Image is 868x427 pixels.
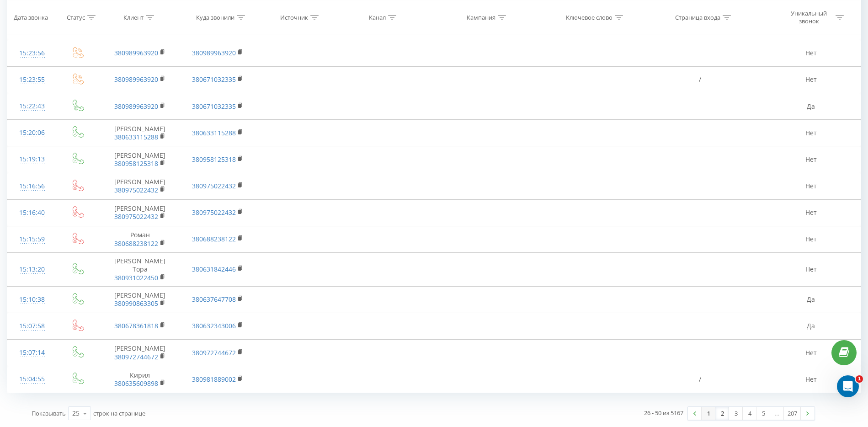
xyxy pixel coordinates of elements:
a: 380688238122 [114,239,158,248]
span: строк на странице [93,409,145,417]
a: 380671032335 [192,75,236,84]
a: 5 [756,407,770,420]
td: [PERSON_NAME] [100,199,180,226]
div: 15:04:55 [16,370,48,388]
a: 380975022432 [114,186,158,194]
td: Кирил [100,366,180,393]
div: 15:19:13 [16,150,48,168]
div: 15:16:40 [16,204,48,222]
div: Куда звонили [196,13,234,21]
a: 380989963920 [114,75,158,84]
a: 380633115288 [114,133,158,141]
td: Нет [761,199,861,226]
a: 1 [702,407,715,420]
td: Нет [761,173,861,199]
td: Нет [761,340,861,366]
div: 15:23:56 [16,44,48,62]
div: 26 - 50 из 5167 [644,408,683,417]
a: 380637647708 [192,295,236,304]
td: [PERSON_NAME] Тора [100,253,180,287]
td: Да [761,313,861,339]
td: Роман [100,226,180,252]
div: Уникальный звонок [784,10,833,25]
div: 15:23:55 [16,71,48,89]
a: 380989963920 [114,48,158,57]
a: 380633115288 [192,128,236,137]
a: 380989963920 [114,102,158,111]
a: 2 [715,407,729,420]
a: 380631842446 [192,265,236,273]
a: 380931022450 [114,273,158,282]
td: Нет [761,226,861,252]
a: 380972744672 [192,348,236,357]
div: … [770,407,784,420]
td: Да [761,93,861,120]
a: 380678361818 [114,321,158,330]
div: 15:07:58 [16,317,48,335]
div: 15:16:56 [16,177,48,195]
a: 380688238122 [192,235,236,243]
a: 380671032335 [192,102,236,111]
td: Нет [761,66,861,93]
div: Статус [67,13,85,21]
a: 380958125318 [192,155,236,164]
div: 15:07:14 [16,344,48,362]
a: 380635609898 [114,379,158,388]
td: [PERSON_NAME] [100,146,180,173]
div: 15:15:59 [16,230,48,248]
td: [PERSON_NAME] [100,340,180,366]
div: Кампания [467,13,495,21]
div: 15:20:06 [16,124,48,142]
div: Канал [369,13,386,21]
td: Нет [761,120,861,146]
div: 15:22:43 [16,97,48,115]
iframe: Intercom live chat [837,375,859,397]
td: Нет [761,146,861,173]
div: 15:13:20 [16,261,48,278]
a: 380972744672 [114,352,158,361]
a: 4 [743,407,756,420]
a: 380990863305 [114,299,158,308]
div: 15:10:38 [16,291,48,309]
td: [PERSON_NAME] [100,173,180,199]
td: Нет [761,366,861,393]
a: 380632343006 [192,321,236,330]
a: 380981889002 [192,375,236,384]
a: 380975022432 [114,212,158,221]
td: Нет [761,40,861,66]
span: Показывать [32,409,66,417]
td: / [638,366,762,393]
a: 207 [784,407,801,420]
a: 380975022432 [192,208,236,217]
a: 380989963920 [192,48,236,57]
div: Дата звонка [14,13,48,21]
div: Источник [280,13,308,21]
span: 1 [856,375,863,383]
div: 25 [72,409,80,418]
a: 3 [729,407,743,420]
a: 380975022432 [192,181,236,190]
td: [PERSON_NAME] [100,286,180,313]
a: 380958125318 [114,159,158,168]
td: / [638,66,762,93]
td: Нет [761,253,861,287]
div: Страница входа [675,13,720,21]
td: ⁨[PERSON_NAME] [100,120,180,146]
td: Да [761,286,861,313]
div: Ключевое слово [566,13,612,21]
div: Клиент [123,13,144,21]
